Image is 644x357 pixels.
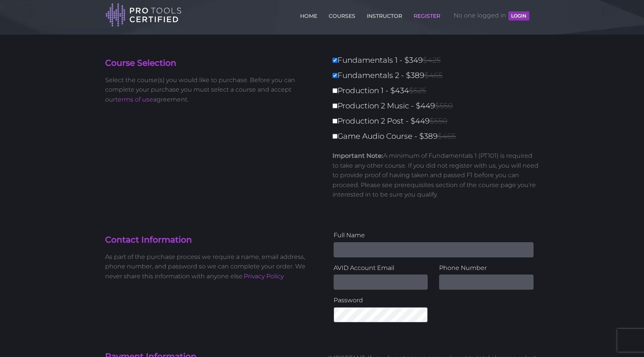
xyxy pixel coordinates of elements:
label: Full Name [334,230,534,240]
input: Fundamentals 2 - $389$465 [332,73,337,78]
input: Production 2 Post - $449$550 [332,119,337,124]
span: $465 [438,132,456,141]
span: $465 [424,71,443,80]
img: Pro Tools Certified Logo [105,3,182,27]
a: COURSES [327,8,357,21]
label: Production 2 Music - $449 [332,99,544,113]
label: Fundamentals 2 - $389 [332,69,544,82]
input: Production 1 - $434$525 [332,88,337,93]
strong: Important Note: [332,152,383,159]
button: LOGIN [508,11,529,21]
a: terms of use [115,96,153,103]
span: $550 [435,101,453,110]
label: AVID Account Email [334,263,428,273]
h4: Course Selection [105,57,316,69]
span: $425 [423,56,441,65]
input: Game Audio Course - $389$465 [332,134,337,139]
label: Production 2 Post - $449 [332,114,544,128]
h4: Contact Information [105,234,316,246]
label: Password [334,295,428,305]
p: As part of the purchase process we require a name, email address, phone number, and password so w... [105,252,316,281]
a: REGISTER [412,8,442,21]
label: Fundamentals 1 - $349 [332,54,544,67]
span: $550 [430,116,447,125]
span: $525 [409,86,426,95]
label: Phone Number [439,263,534,273]
label: Production 1 - $434 [332,84,544,97]
p: A minimum of Fundamentals 1 (PT101) is required to take any other course. If you did not register... [332,151,539,200]
a: HOME [298,8,319,21]
input: Production 2 Music - $449$550 [332,103,337,108]
a: Privacy Policy [244,273,284,280]
input: Fundamentals 1 - $349$425 [332,58,337,63]
a: INSTRUCTOR [365,8,404,21]
label: Game Audio Course - $389 [332,130,544,143]
p: Select the course(s) you would like to purchase. Before you can complete your purchase you must s... [105,75,316,105]
span: No one logged in [454,4,529,27]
